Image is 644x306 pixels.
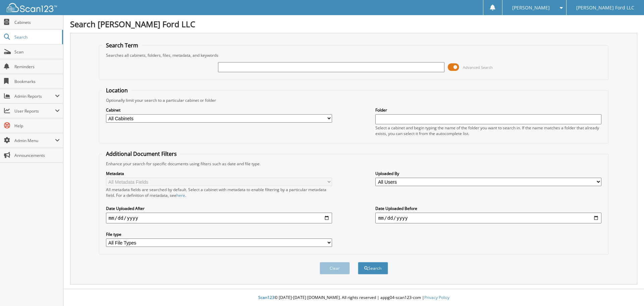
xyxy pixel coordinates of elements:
[258,295,274,300] span: Scan123
[14,123,60,129] span: Help
[375,107,601,113] label: Folder
[375,206,601,211] label: Date Uploaded Before
[106,231,332,237] label: File type
[463,65,493,70] span: Advanced Search
[375,125,601,136] div: Select a cabinet and begin typing the name of the folder you want to search in. If the name match...
[106,187,332,198] div: All metadata fields are searched by default. Select a cabinet with metadata to enable filtering b...
[14,64,60,70] span: Reminders
[14,138,55,143] span: Admin Menu
[320,262,350,274] button: Clear
[14,34,59,40] span: Search
[106,213,332,223] input: start
[103,97,605,103] div: Optionally limit your search to a particular cabinet or folder
[14,152,60,158] span: Announcements
[63,290,644,306] div: © [DATE]-[DATE] [DOMAIN_NAME]. All rights reserved | appg04-scan123-com |
[70,18,637,30] h1: Search [PERSON_NAME] Ford LLC
[106,107,332,113] label: Cabinet
[103,42,142,49] legend: Search Term
[512,6,550,10] span: [PERSON_NAME]
[103,52,605,58] div: Searches all cabinets, folders, files, metadata, and keywords
[14,49,60,55] span: Scan
[424,295,449,300] a: Privacy Policy
[176,192,185,198] a: here
[103,150,180,158] legend: Additional Document Filters
[375,213,601,223] input: end
[106,206,332,211] label: Date Uploaded After
[576,6,634,10] span: [PERSON_NAME] Ford LLC
[14,108,55,114] span: User Reports
[375,171,601,176] label: Uploaded By
[106,171,332,176] label: Metadata
[610,274,644,306] iframe: Chat Widget
[358,262,388,274] button: Search
[14,79,60,84] span: Bookmarks
[103,87,131,94] legend: Location
[7,3,57,12] img: scan123-logo-white.svg
[14,19,60,25] span: Cabinets
[14,93,55,99] span: Admin Reports
[103,161,605,167] div: Enhance your search for specific documents using filters such as date and file type.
